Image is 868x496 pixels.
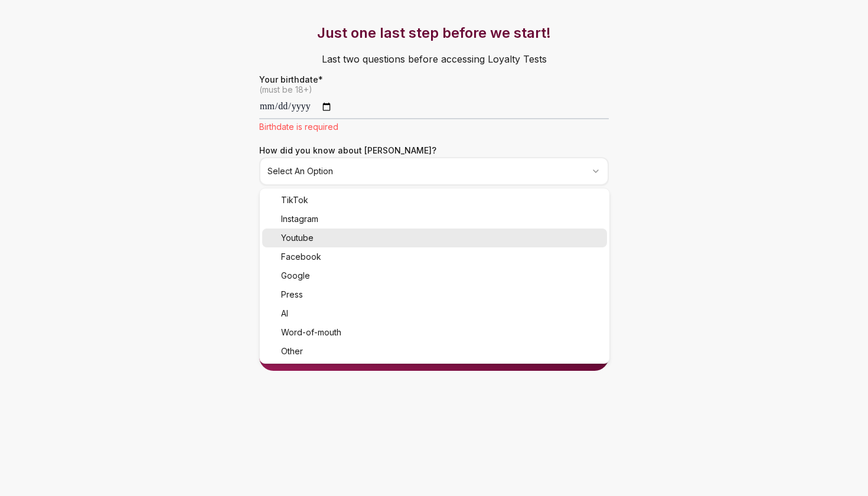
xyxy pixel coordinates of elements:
span: Google [281,270,310,282]
span: TikTok [281,194,308,206]
span: Facebook [281,251,321,263]
span: Other [281,345,303,357]
span: Word-of-mouth [281,327,341,338]
span: Press [281,289,303,301]
span: Instagram [281,213,318,225]
span: Youtube [281,232,314,244]
span: AI [281,308,288,319]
